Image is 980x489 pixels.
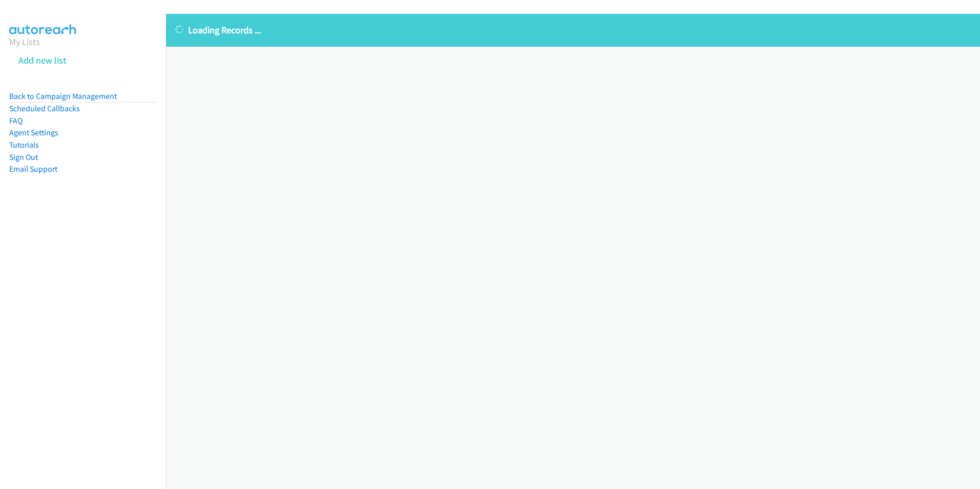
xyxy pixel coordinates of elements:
a: Tutorials [9,140,39,150]
a: Sign Out [9,152,38,162]
a: Add new list [18,54,66,66]
a: Agent Settings [9,128,58,137]
p: Loading Records ... [175,23,971,37]
a: My Lists [9,36,40,48]
a: Scheduled Callbacks [9,104,80,113]
a: Back to Campaign Management [9,91,117,101]
a: Email Support [9,164,57,174]
a: FAQ [9,116,23,126]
